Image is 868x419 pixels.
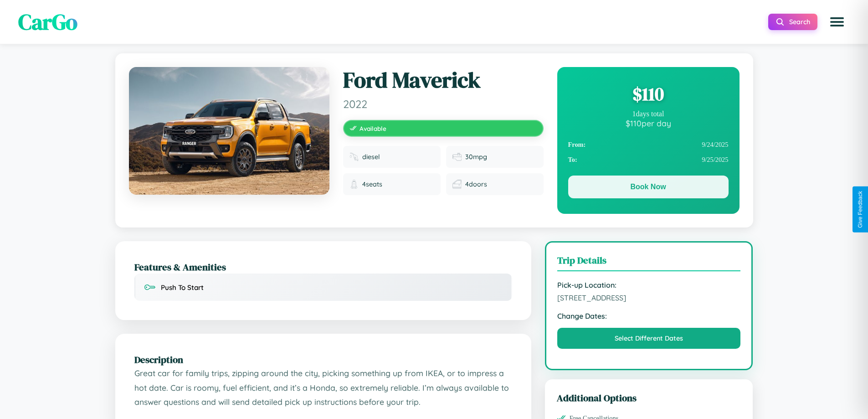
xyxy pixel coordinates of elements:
[557,311,741,321] strong: Change Dates:
[768,14,817,30] button: Search
[557,253,741,271] h3: Trip Details
[568,137,729,152] div: 9 / 24 / 2025
[568,82,729,106] div: $ 110
[349,180,359,189] img: Seats
[134,366,512,409] p: Great car for family trips, zipping around the city, picking something up from IKEA, or to impres...
[349,152,359,161] img: Fuel type
[360,124,386,132] span: Available
[18,7,77,37] span: CarGo
[343,97,544,111] span: 2022
[557,293,741,302] span: [STREET_ADDRESS]
[452,152,462,161] img: Fuel efficiency
[557,328,741,349] button: Select Different Dates
[568,141,586,149] strong: From:
[129,67,329,195] img: Ford Maverick 2022
[568,152,729,167] div: 9 / 25 / 2025
[568,110,729,118] div: 1 days total
[557,391,741,404] h3: Additional Options
[465,153,487,161] span: 30 mpg
[465,180,487,188] span: 4 doors
[134,353,512,366] h2: Description
[568,176,729,198] button: Book Now
[568,156,577,164] strong: To:
[134,260,512,274] h2: Features & Amenities
[568,118,729,128] div: $ 110 per day
[161,283,204,292] span: Push To Start
[557,280,741,290] strong: Pick-up Location:
[362,153,380,161] span: diesel
[362,180,382,188] span: 4 seats
[857,191,863,228] div: Give Feedback
[452,180,462,189] img: Doors
[343,67,544,93] h1: Ford Maverick
[824,9,850,35] button: Open menu
[789,18,810,26] span: Search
